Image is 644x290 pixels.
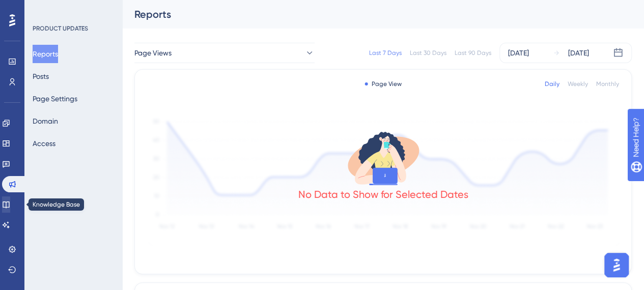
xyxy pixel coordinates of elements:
[33,112,58,130] button: Domain
[33,67,49,85] button: Posts
[134,7,606,21] div: Reports
[601,250,632,280] iframe: UserGuiding AI Assistant Launcher
[24,3,64,15] span: Need Help?
[134,43,315,63] button: Page Views
[33,134,55,153] button: Access
[455,49,491,57] div: Last 90 Days
[365,80,402,88] div: Page View
[545,80,559,88] div: Daily
[568,80,588,88] div: Weekly
[134,47,172,59] span: Page Views
[33,90,77,108] button: Page Settings
[508,47,529,59] div: [DATE]
[33,45,58,63] button: Reports
[298,187,468,201] div: No Data to Show for Selected Dates
[596,80,619,88] div: Monthly
[33,24,88,33] div: PRODUCT UPDATES
[410,49,446,57] div: Last 30 Days
[369,49,402,57] div: Last 7 Days
[568,47,589,59] div: [DATE]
